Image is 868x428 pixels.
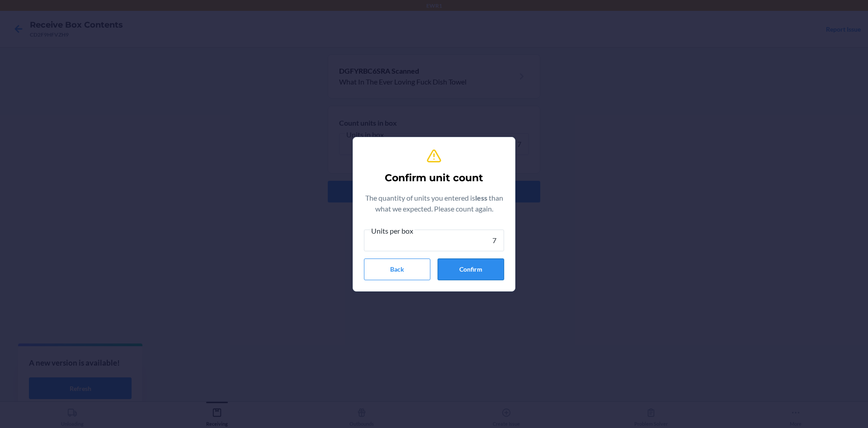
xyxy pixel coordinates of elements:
[364,193,504,214] p: The quantity of units you entered is than what we expected. Please count again.
[438,259,504,280] button: Confirm
[364,259,430,280] button: Back
[385,171,483,185] h2: Confirm unit count
[364,230,504,251] input: Units per box
[370,226,415,235] span: Units per box
[475,193,489,202] b: less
